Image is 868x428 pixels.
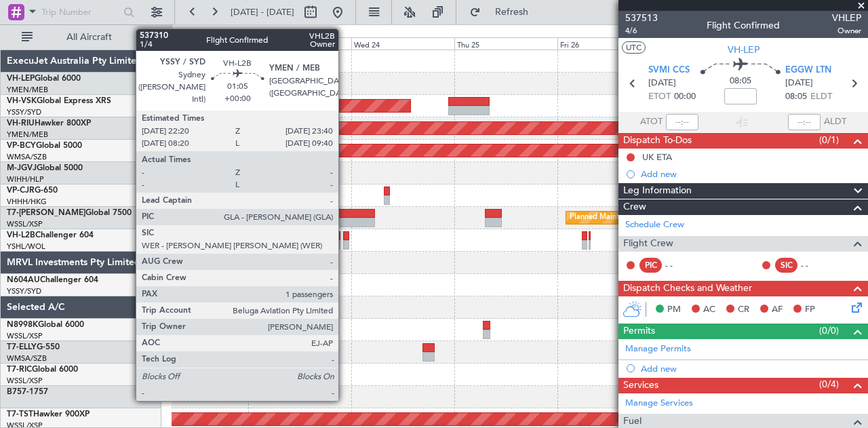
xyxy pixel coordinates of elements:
[730,75,751,88] span: 08:05
[454,37,557,50] div: Thu 25
[801,259,831,271] div: - -
[41,2,119,22] input: Trip Number
[557,37,660,50] div: Fri 26
[174,27,197,39] div: [DATE]
[7,388,48,396] a: B757-1757
[667,303,681,317] span: PM
[7,353,47,364] a: WMSA/SZB
[623,281,752,296] span: Dispatch Checks and Weather
[623,236,673,252] span: Flight Crew
[7,130,48,140] a: YMEN/MEB
[785,64,831,77] span: EGGW LTN
[7,85,48,95] a: YMEN/MEB
[7,321,84,329] a: N8998KGlobal 6000
[7,321,38,329] span: N8998K
[805,303,815,317] span: FP
[665,259,696,271] div: - -
[15,26,147,48] button: All Aircraft
[832,11,861,25] span: VHLEP
[7,164,37,172] span: M-JGVJ
[648,90,671,104] span: ETOT
[7,75,35,83] span: VH-LEP
[785,77,813,90] span: [DATE]
[248,37,351,50] div: Tue 23
[639,258,662,273] div: PIC
[7,187,35,195] span: VP-CJR
[641,168,861,180] div: Add new
[570,208,729,228] div: Planned Maint [GEOGRAPHIC_DATA] (Seletar)
[7,376,43,386] a: WSSL/XSP
[622,41,646,54] button: UTC
[7,219,43,229] a: WSSL/XSP
[144,37,248,50] div: Mon 22
[7,343,60,351] a: T7-ELLYG-550
[7,331,43,341] a: WSSL/XSP
[648,64,690,77] span: SVMI CCS
[7,75,81,83] a: VH-LEPGlobal 6000
[7,119,35,128] span: VH-RIU
[648,77,676,90] span: [DATE]
[623,183,692,199] span: Leg Information
[7,152,47,162] a: WMSA/SZB
[623,133,692,149] span: Dispatch To-Dos
[7,286,41,296] a: YSSY/SYD
[674,90,696,104] span: 00:00
[7,276,40,284] span: N604AU
[7,119,91,128] a: VH-RIUHawker 800XP
[7,174,44,184] a: WIHH/HLP
[640,115,663,129] span: ATOT
[819,133,839,147] span: (0/1)
[7,142,82,150] a: VP-BCYGlobal 5000
[819,324,839,338] span: (0/0)
[642,151,672,163] div: UK ETA
[7,366,32,374] span: T7-RIC
[7,276,98,284] a: N604AUChallenger 604
[7,388,34,396] span: B757-1
[819,377,839,391] span: (0/4)
[738,303,749,317] span: CR
[7,97,111,105] a: VH-VSKGlobal Express XRS
[463,1,545,23] button: Refresh
[351,37,454,50] div: Wed 24
[7,410,33,419] span: T7-TST
[7,107,41,117] a: YSSY/SYD
[625,397,693,410] a: Manage Services
[7,164,83,172] a: M-JGVJGlobal 5000
[7,209,132,217] a: T7-[PERSON_NAME]Global 7500
[7,231,94,239] a: VH-L2BChallenger 604
[625,25,658,37] span: 4/6
[728,43,759,57] span: VH-LEP
[140,96,297,116] div: Planned Maint Sydney ([PERSON_NAME] Intl)
[7,142,36,150] span: VP-BCY
[810,90,832,104] span: ELDT
[824,115,846,129] span: ALDT
[666,114,698,130] input: --:--
[7,343,37,351] span: T7-ELLY
[707,18,780,33] div: Flight Confirmed
[625,11,658,25] span: 537513
[785,90,807,104] span: 08:05
[7,366,78,374] a: T7-RICGlobal 6000
[7,410,90,419] a: T7-TSTHawker 900XP
[772,303,783,317] span: AF
[703,303,715,317] span: AC
[7,231,35,239] span: VH-L2B
[623,324,655,339] span: Permits
[832,25,861,37] span: Owner
[7,241,45,252] a: YSHL/WOL
[775,258,797,273] div: SIC
[35,33,143,42] span: All Aircraft
[7,187,58,195] a: VP-CJRG-650
[7,209,85,217] span: T7-[PERSON_NAME]
[484,7,540,17] span: Refresh
[7,197,47,207] a: VHHH/HKG
[623,378,658,393] span: Services
[623,199,646,215] span: Crew
[231,6,294,18] span: [DATE] - [DATE]
[7,97,37,105] span: VH-VSK
[625,218,684,232] a: Schedule Crew
[625,343,691,356] a: Manage Permits
[641,363,861,374] div: Add new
